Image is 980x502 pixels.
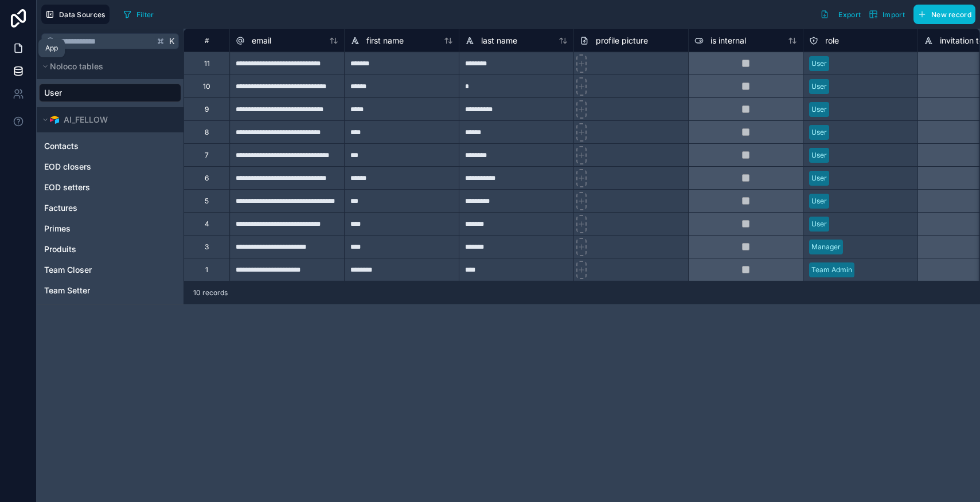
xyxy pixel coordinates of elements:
[204,59,210,68] div: 11
[811,173,827,183] div: User
[168,37,176,45] span: K
[44,244,76,255] span: Produits
[366,35,404,46] span: first name
[205,128,209,137] div: 8
[39,84,181,102] div: User
[811,58,827,69] div: User
[811,104,827,115] div: User
[44,223,174,234] a: Primes
[865,5,909,24] button: Import
[811,219,827,229] div: User
[136,10,154,19] span: Filter
[44,87,174,99] a: User
[44,202,174,214] a: Factures
[203,82,210,91] div: 10
[193,36,221,45] div: #
[44,285,174,296] a: Team Setter
[838,10,861,19] span: Export
[59,10,106,19] span: Data Sources
[811,242,841,252] div: Manager
[825,35,839,46] span: role
[811,196,827,206] div: User
[44,223,71,234] span: Primes
[205,219,209,229] div: 4
[39,137,181,155] div: Contacts
[39,178,181,197] div: EOD setters
[44,161,174,172] a: EOD closers
[39,281,181,300] div: Team Setter
[913,5,975,24] button: New record
[205,242,209,252] div: 3
[44,140,79,152] span: Contacts
[205,105,209,114] div: 9
[50,61,103,72] span: Noloco tables
[39,158,181,176] div: EOD closers
[205,151,209,160] div: 7
[44,161,91,172] span: EOD closers
[252,35,271,46] span: email
[50,115,59,124] img: Airtable Logo
[39,240,181,258] div: Produits
[909,5,975,24] a: New record
[811,81,827,92] div: User
[41,5,110,24] button: Data Sources
[39,261,181,279] div: Team Closer
[811,150,827,160] div: User
[816,5,865,24] button: Export
[205,174,209,183] div: 6
[44,182,90,193] span: EOD setters
[39,199,181,217] div: Factures
[119,6,158,23] button: Filter
[44,244,174,255] a: Produits
[44,87,62,99] span: User
[39,219,181,238] div: Primes
[44,202,77,214] span: Factures
[45,44,58,53] div: App
[811,265,852,275] div: Team Admin
[481,35,517,46] span: last name
[44,182,174,193] a: EOD setters
[64,114,108,125] span: AI_FELLOW
[205,197,209,206] div: 5
[44,285,90,296] span: Team Setter
[39,58,174,74] button: Noloco tables
[44,140,174,152] a: Contacts
[205,265,208,274] div: 1
[193,288,228,297] span: 10 records
[710,35,746,46] span: is internal
[596,35,648,46] span: profile picture
[883,10,905,19] span: Import
[39,112,174,128] button: Airtable LogoAI_FELLOW
[44,264,92,276] span: Team Closer
[44,264,174,276] a: Team Closer
[931,10,971,19] span: New record
[811,127,827,138] div: User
